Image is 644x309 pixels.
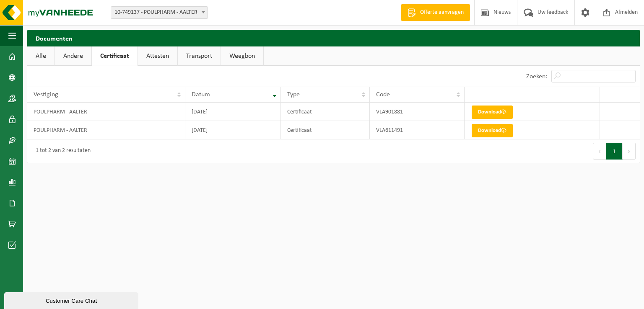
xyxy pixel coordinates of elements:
[472,106,513,119] a: Download
[27,30,640,46] h2: Documenten
[418,8,466,17] span: Offerte aanvragen
[31,144,91,159] div: 1 tot 2 van 2 resultaten
[34,91,58,98] span: Vestiging
[92,46,138,66] a: Certificaat
[281,121,370,139] td: Certificaat
[472,124,513,137] a: Download
[376,91,390,98] span: Code
[27,121,185,139] td: POULPHARM - AALTER
[185,121,281,139] td: [DATE]
[370,103,465,121] td: VLA901881
[370,121,465,139] td: VLA611491
[4,291,140,309] iframe: chat widget
[192,91,210,98] span: Datum
[281,103,370,121] td: Certificaat
[287,91,300,98] span: Type
[111,6,208,19] span: 10-749137 - POULPHARM - AALTER
[526,73,547,80] label: Zoeken:
[111,7,208,18] span: 10-749137 - POULPHARM - AALTER
[401,4,470,21] a: Offerte aanvragen
[606,143,623,160] button: 1
[221,46,263,66] a: Weegbon
[593,143,606,160] button: Previous
[623,143,636,160] button: Next
[27,103,185,121] td: POULPHARM - AALTER
[185,103,281,121] td: [DATE]
[55,46,91,66] a: Andere
[27,46,55,66] a: Alle
[178,46,221,66] a: Transport
[138,46,177,66] a: Attesten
